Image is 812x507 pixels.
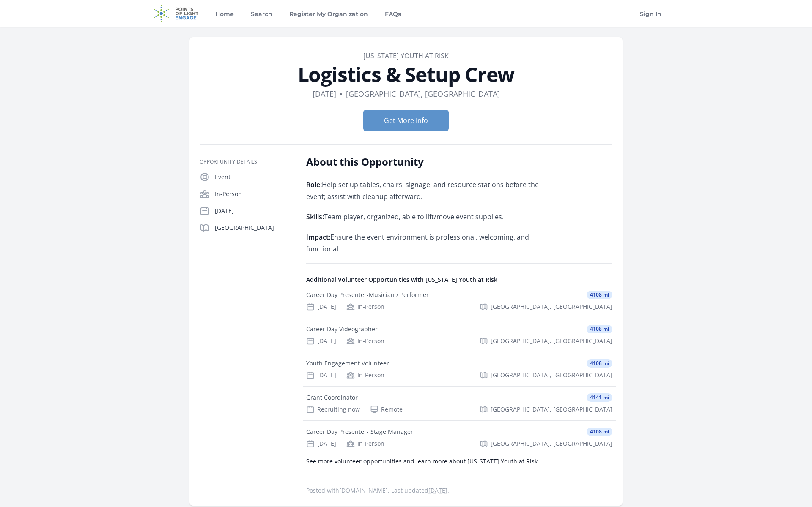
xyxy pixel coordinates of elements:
[306,325,378,333] div: Career Day Videographer
[306,405,360,414] div: Recruiting now
[306,155,554,169] h2: About this Opportunity
[215,173,293,181] p: Event
[346,337,384,345] div: In-Person
[306,231,554,255] p: Ensure the event environment is professional, welcoming, and functional.
[491,337,612,345] span: [GEOGRAPHIC_DATA], [GEOGRAPHIC_DATA]
[306,359,389,368] div: Youth Engagement Volunteer
[346,439,384,448] div: In-Person
[215,190,293,198] p: In-Person
[313,88,336,100] dd: [DATE]
[587,359,612,368] span: 4108 mi
[215,224,293,232] p: [GEOGRAPHIC_DATA]
[370,405,403,414] div: Remote
[491,371,612,379] span: [GEOGRAPHIC_DATA], [GEOGRAPHIC_DATA]
[303,352,616,386] a: Youth Engagement Volunteer 4108 mi [DATE] In-Person [GEOGRAPHIC_DATA], [GEOGRAPHIC_DATA]
[306,179,554,202] p: Help set up tables, chairs, signage, and resource stations before the event; assist with cleanup ...
[306,371,336,379] div: [DATE]
[303,284,616,318] a: Career Day Presenter-Musician / Performer 4108 mi [DATE] In-Person [GEOGRAPHIC_DATA], [GEOGRAPHIC...
[363,51,449,60] a: [US_STATE] Youth at Risk
[306,393,358,402] div: Grant Coordinator
[306,180,322,189] strong: Role:
[491,439,612,448] span: [GEOGRAPHIC_DATA], [GEOGRAPHIC_DATA]
[339,486,388,494] a: [DOMAIN_NAME]
[306,337,336,345] div: [DATE]
[587,291,612,299] span: 4108 mi
[306,291,429,299] div: Career Day Presenter-Musician / Performer
[306,275,612,284] h4: Additional Volunteer Opportunities with [US_STATE] Youth at Risk
[363,110,449,131] button: Get More Info
[303,318,616,352] a: Career Day Videographer 4108 mi [DATE] In-Person [GEOGRAPHIC_DATA], [GEOGRAPHIC_DATA]
[491,303,612,311] span: [GEOGRAPHIC_DATA], [GEOGRAPHIC_DATA]
[303,421,616,455] a: Career Day Presenter- Stage Manager 4108 mi [DATE] In-Person [GEOGRAPHIC_DATA], [GEOGRAPHIC_DATA]
[587,393,612,402] span: 4141 mi
[306,428,413,436] div: Career Day Presenter- Stage Manager
[306,212,324,221] strong: Skills:
[346,303,384,311] div: In-Person
[303,387,616,420] a: Grant Coordinator 4141 mi Recruiting now Remote [GEOGRAPHIC_DATA], [GEOGRAPHIC_DATA]
[306,457,538,465] a: See more volunteer opportunities and learn more about [US_STATE] Youth at Risk
[306,487,612,494] p: Posted with . Last updated .
[306,303,336,311] div: [DATE]
[587,428,612,436] span: 4108 mi
[587,325,612,333] span: 4108 mi
[340,88,343,100] div: •
[346,88,500,100] dd: [GEOGRAPHIC_DATA], [GEOGRAPHIC_DATA]
[491,405,612,414] span: [GEOGRAPHIC_DATA], [GEOGRAPHIC_DATA]
[200,64,612,84] h1: Logistics & Setup Crew
[200,158,293,165] h3: Opportunity Details
[306,211,554,223] p: Team player, organized, able to lift/move event supplies.
[346,371,384,379] div: In-Person
[306,232,330,242] strong: Impact:
[428,486,447,494] abbr: Mon, Sep 29, 2025 9:43 PM
[306,439,336,448] div: [DATE]
[215,207,293,215] p: [DATE]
